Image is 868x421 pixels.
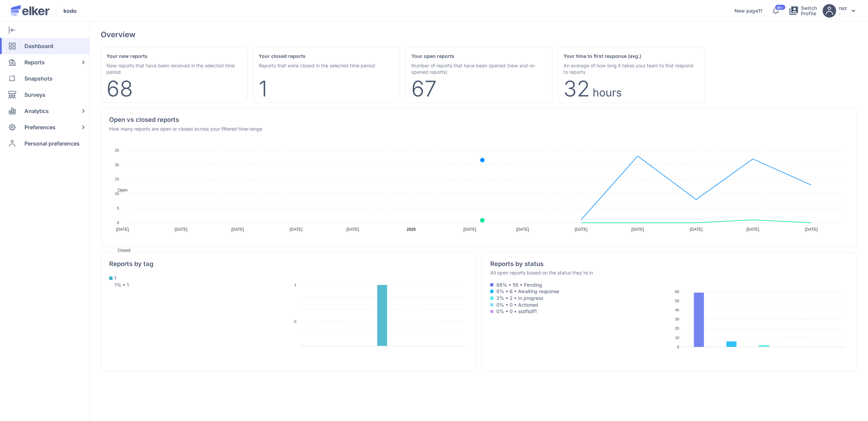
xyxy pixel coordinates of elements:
[734,8,762,14] a: New page11
[495,295,667,302] span: 3% • 2 • In progress
[411,81,437,97] div: 67
[106,81,133,97] div: 68
[852,10,855,12] img: svg%3e
[116,227,129,232] tspan: [DATE]
[115,177,119,181] tspan: 15
[490,261,593,267] div: Reports by status
[115,192,119,196] tspan: 10
[24,38,53,54] span: Dashboard
[495,288,667,295] span: 9% • 6 • Awaiting response
[490,269,593,276] div: All open reports based on the status they're in
[675,326,679,330] tspan: 20
[24,135,80,152] span: Personal preferences
[675,335,679,339] tspan: 10
[24,87,45,103] span: Surveys
[675,289,679,293] tspan: 60
[495,282,667,288] span: 88% • 59 • Pending
[593,89,622,97] div: Hours
[777,6,783,9] span: 99+
[564,53,699,60] div: Your time to first response (avg.)
[259,53,394,60] div: Your closed reports
[24,119,56,135] span: Preferences
[495,302,667,308] span: 0% • 0 • Actioned
[675,308,679,312] tspan: 40
[109,117,262,123] div: Open vs closed reports
[117,206,119,210] tspan: 5
[109,282,129,288] span: 1% • 1
[411,62,547,75] div: Number of reports that have been opened (new and re-opened reports)
[113,188,127,193] span: Open
[801,5,817,16] span: Switch Profile
[24,70,53,87] span: Snapshots
[259,81,267,97] div: 1
[24,103,49,119] span: Analytics
[564,62,699,75] div: An average of how long it takes your team to first respond to reports
[294,283,296,287] tspan: 1
[259,62,394,69] div: Reports that were closed in the selected time period
[109,126,262,132] div: How many reports are open or closed across your filtered time range
[106,62,242,75] div: New reports that have been received in the selected time period
[11,5,50,17] img: Elker
[109,261,154,267] div: Reports by tag
[839,11,847,17] p: -
[411,53,547,60] div: Your open reports
[564,81,590,97] div: 32
[115,162,119,167] tspan: 20
[495,308,667,315] span: 0% • 0 • ssdfsdf1
[675,298,679,303] tspan: 50
[101,30,136,39] div: Overview
[63,7,77,15] span: kodo
[823,4,836,18] img: avatar
[294,319,296,324] tspan: 0
[106,53,242,60] div: Your new reports
[117,221,119,225] tspan: 0
[24,54,45,70] span: Reports
[113,248,130,253] span: Closed
[114,275,116,282] span: 1
[675,317,679,321] tspan: 30
[677,345,679,349] tspan: 0
[115,148,119,152] tspan: 25
[839,5,847,11] h5: naz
